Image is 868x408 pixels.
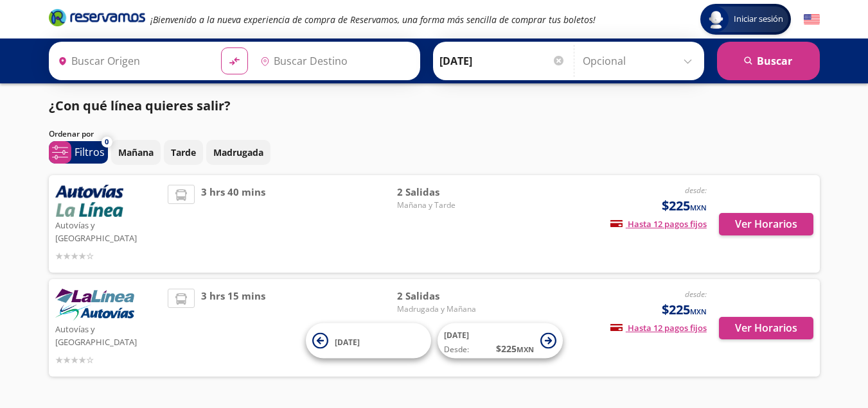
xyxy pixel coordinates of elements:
span: [DATE] [335,336,360,347]
p: Autovías y [GEOGRAPHIC_DATA] [55,321,162,348]
em: ¡Bienvenido a la nueva experiencia de compra de Reservamos, una forma más sencilla de comprar tus... [150,13,596,26]
button: Tarde [164,140,203,165]
span: 3 hrs 15 mins [201,289,265,367]
button: [DATE] [306,323,431,359]
small: MXN [517,344,534,354]
p: Filtros [75,144,105,160]
button: Ver Horarios [719,317,813,339]
em: desde: [685,289,707,300]
span: $225 [662,196,707,216]
button: English [804,12,820,28]
span: 2 Salidas [397,185,487,200]
span: 3 hrs 40 mins [201,185,265,263]
span: [DATE] [444,330,469,341]
span: Mañana y Tarde [397,200,487,211]
input: Buscar Destino [255,45,413,77]
em: desde: [685,185,707,196]
a: Brand Logo [49,8,145,31]
button: Madrugada [206,140,270,165]
img: Autovías y La Línea [55,185,123,217]
input: Opcional [583,45,698,77]
small: MXN [690,307,707,316]
span: $ 225 [496,342,534,355]
span: 0 [105,137,109,148]
img: Autovías y La Línea [55,289,134,321]
span: Desde: [444,344,469,355]
input: Buscar Origen [53,45,211,77]
p: ¿Con qué línea quieres salir? [49,96,231,115]
i: Brand Logo [49,8,145,27]
button: [DATE]Desde:$225MXN [438,323,563,359]
span: 2 Salidas [397,289,487,303]
p: Ordenar por [49,128,94,140]
input: Elegir Fecha [439,45,565,77]
p: Mañana [118,146,154,159]
p: Autovías y [GEOGRAPHIC_DATA] [55,217,162,244]
span: Hasta 12 pagos fijos [610,322,707,334]
span: Madrugada y Mañana [397,303,487,315]
span: $225 [662,300,707,319]
button: 0Filtros [49,141,108,164]
p: Madrugada [213,146,263,159]
small: MXN [690,203,707,212]
button: Buscar [717,42,820,80]
span: Iniciar sesión [729,13,788,26]
p: Tarde [171,146,196,159]
span: Hasta 12 pagos fijos [610,218,707,230]
button: Ver Horarios [719,213,813,235]
button: Mañana [111,140,161,165]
